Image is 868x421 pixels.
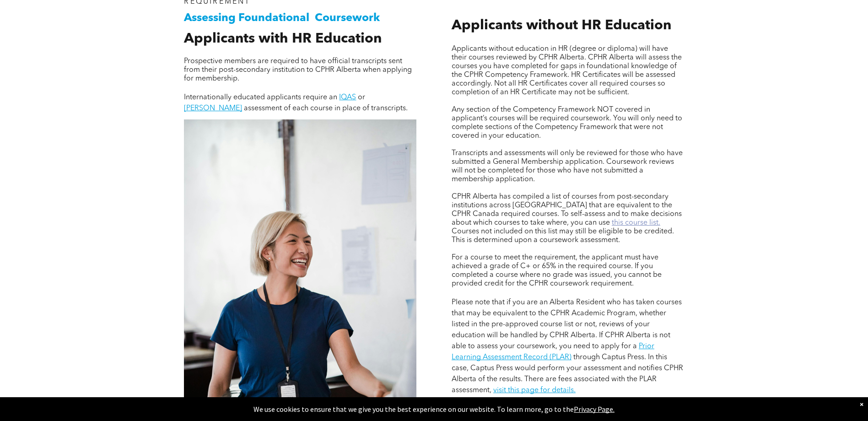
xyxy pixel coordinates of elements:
span: Please note that if you are an Alberta Resident who has taken courses that may be equivalent to t... [452,299,682,350]
span: Internationally educated applicants require an [184,94,337,101]
span: Any section of the Competency Framework NOT covered in applicant’s courses will be required cours... [452,106,682,140]
a: this course list. [612,219,660,227]
span: Courses not included on this list may still be eligible to be credited. This is determined upon a... [452,228,674,244]
span: assessment of each course in place of transcripts. [244,105,408,112]
span: Transcripts and assessments will only be reviewed for those who have submitted a General Membersh... [452,150,683,183]
span: Applicants without HR Education [452,19,671,32]
a: [PERSON_NAME] [184,105,242,112]
span: Prospective members are required to have official transcripts sent from their post-secondary inst... [184,58,412,82]
a: visit this page for details. [493,387,576,394]
a: Privacy Page. [574,405,615,414]
div: Dismiss notification [860,399,863,409]
span: Assessing Foundational Coursework [184,13,380,24]
span: or [358,94,365,101]
a: IQAS [339,94,356,101]
span: For a course to meet the requirement, the applicant must have achieved a grade of C+ or 65% in th... [452,254,662,287]
span: Applicants with HR Education [184,32,382,46]
span: Applicants without education in HR (degree or diploma) will have their courses reviewed by CPHR A... [452,45,682,96]
span: CPHR Alberta has compiled a list of courses from post-secondary institutions across [GEOGRAPHIC_D... [452,193,682,227]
